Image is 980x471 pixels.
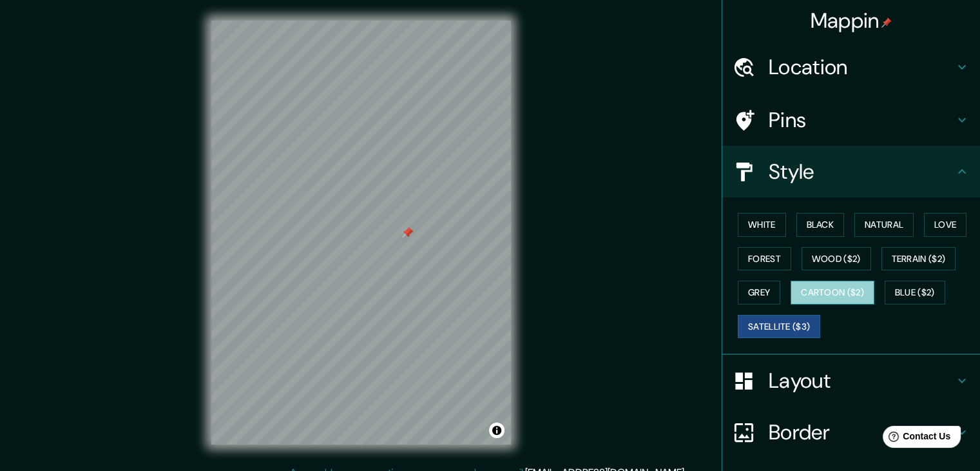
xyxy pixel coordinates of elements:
div: Pins [722,94,980,146]
div: Border [722,406,980,458]
button: Grey [738,281,780,305]
button: Forest [738,247,791,271]
button: Satellite ($3) [738,315,820,339]
div: Location [722,41,980,93]
h4: Style [769,159,954,185]
button: White [738,213,786,237]
button: Love [924,213,966,237]
h4: Pins [769,107,954,133]
canvas: Map [211,21,511,445]
img: pin-icon.png [881,17,892,28]
div: Layout [722,355,980,406]
h4: Location [769,54,954,80]
h4: Mappin [811,8,892,34]
button: Natural [854,213,914,237]
button: Toggle attribution [489,423,504,438]
button: Blue ($2) [885,281,945,305]
iframe: Help widget launcher [865,421,966,457]
h4: Layout [769,368,954,394]
button: Wood ($2) [802,247,871,271]
h4: Border [769,419,954,445]
button: Terrain ($2) [881,247,956,271]
button: Cartoon ($2) [791,281,874,305]
button: Black [796,213,845,237]
div: Style [722,146,980,197]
